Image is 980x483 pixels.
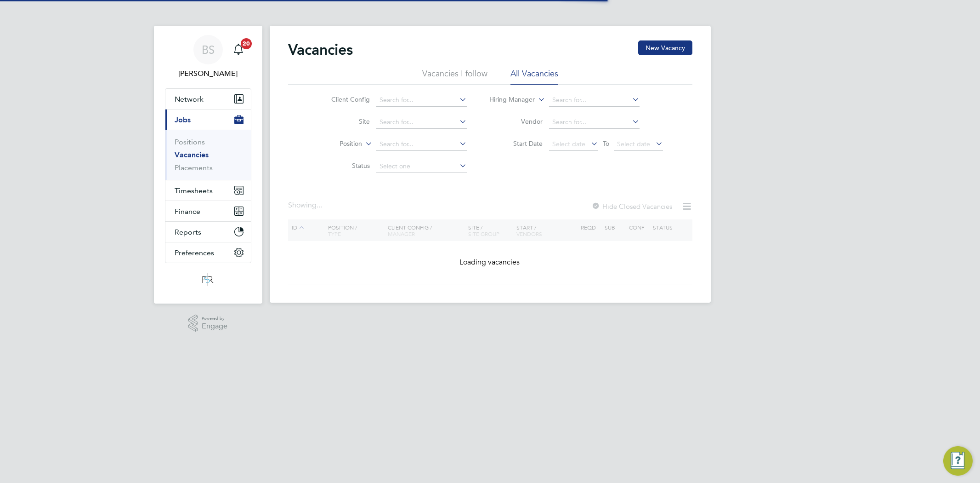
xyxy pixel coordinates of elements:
[199,272,216,287] img: psrsolutions-logo-retina.png
[165,109,251,130] button: Jobs
[154,26,262,304] nav: Main navigation
[165,272,251,287] a: Go to home page
[600,138,612,149] span: To
[229,35,248,64] a: 20
[165,180,251,201] button: Timesheets
[175,228,201,236] span: Reports
[591,202,672,211] label: Hide Closed Vacancies
[165,130,251,180] div: Jobs
[175,115,191,124] span: Jobs
[175,150,209,159] a: Vacancies
[165,222,251,242] button: Reports
[202,44,215,56] span: BS
[309,139,362,149] label: Position
[638,40,692,55] button: New Vacancy
[165,68,251,79] span: Beth Seddon
[317,117,370,126] label: Site
[510,68,558,85] li: All Vacancies
[376,94,467,107] input: Search for...
[175,186,213,195] span: Timesheets
[202,322,227,330] span: Engage
[376,160,467,173] input: Select one
[175,163,213,172] a: Placements
[175,248,214,257] span: Preferences
[188,315,227,332] a: Powered byEngage
[165,89,251,109] button: Network
[376,138,467,151] input: Search for...
[552,140,585,148] span: Select date
[288,40,353,59] h2: Vacancies
[165,242,251,263] button: Preferences
[422,68,487,85] li: Vacancies I follow
[317,161,370,170] label: Status
[549,94,640,107] input: Search for...
[490,139,543,148] label: Start Date
[317,201,322,210] span: ...
[376,116,467,129] input: Search for...
[943,446,973,476] button: Engage Resource Center
[202,315,227,322] span: Powered by
[165,35,251,79] a: BS[PERSON_NAME]
[482,95,535,104] label: Hiring Manager
[241,38,252,49] span: 20
[165,201,251,221] button: Finance
[490,117,543,126] label: Vendor
[175,207,200,216] span: Finance
[617,140,650,148] span: Select date
[175,138,205,146] a: Positions
[549,116,640,129] input: Search for...
[317,95,370,103] label: Client Config
[175,95,204,103] span: Network
[288,201,324,210] div: Showing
